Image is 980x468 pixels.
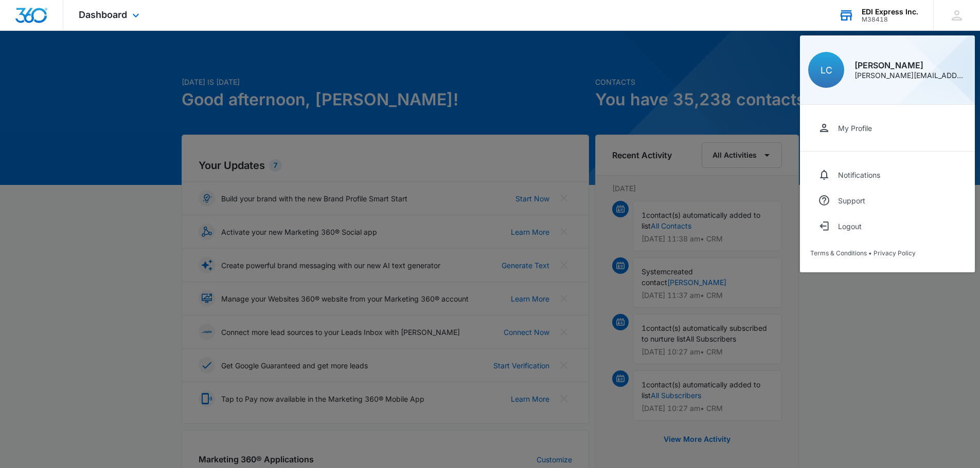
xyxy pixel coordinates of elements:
[810,162,965,188] a: Notifications
[810,249,867,257] a: Terms & Conditions
[838,222,862,231] div: Logout
[79,9,127,20] span: Dashboard
[838,124,872,133] div: My Profile
[862,16,918,23] div: account id
[810,188,965,213] a: Support
[838,171,880,179] div: Notifications
[810,115,965,141] a: My Profile
[810,249,965,257] div: •
[854,72,967,79] div: [PERSON_NAME][EMAIL_ADDRESS][PERSON_NAME][DOMAIN_NAME]
[821,65,832,76] span: LC
[810,213,965,239] button: Logout
[862,8,918,16] div: account name
[874,249,916,257] a: Privacy Policy
[854,61,967,69] div: [PERSON_NAME]
[838,196,865,205] div: Support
